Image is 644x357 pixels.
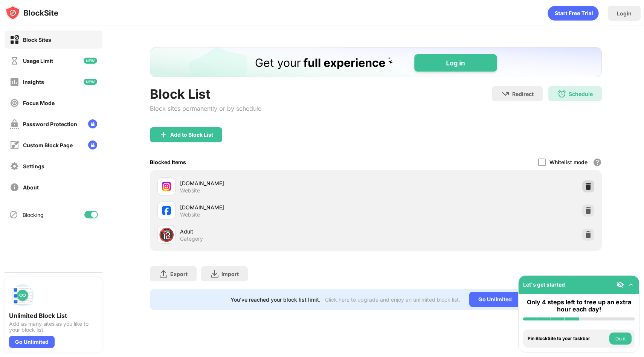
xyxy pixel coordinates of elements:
[162,206,171,215] img: favicons
[230,296,320,303] div: You’ve reached your block list limit.
[221,271,239,277] div: Import
[150,47,602,77] iframe: Banner
[523,299,635,313] div: Only 4 steps left to free up an extra hour each day!
[10,183,19,192] img: about-off.svg
[617,10,632,17] div: Login
[180,235,203,242] div: Category
[523,281,565,288] div: Let's get started
[180,187,200,194] div: Website
[5,5,58,20] img: logo-blocksite.svg
[10,119,19,129] img: password-protection-off.svg
[469,292,521,307] div: Go Unlimited
[10,56,19,66] img: time-usage-off.svg
[23,163,44,169] div: Settings
[512,91,534,97] div: Redirect
[10,77,19,87] img: insights-off.svg
[609,333,632,345] button: Do it
[23,184,39,191] div: About
[549,159,588,165] div: Whitelist mode
[9,312,98,319] div: Unlimited Block List
[150,105,261,112] div: Block sites permanently or by schedule
[23,37,51,43] div: Block Sites
[23,100,55,106] div: Focus Mode
[180,227,376,235] div: Adult
[84,58,97,64] img: new-icon.svg
[23,142,73,148] div: Custom Block Page
[528,336,607,341] div: Pin BlockSite to your taskbar
[10,98,19,108] img: focus-off.svg
[10,162,19,171] img: settings-off.svg
[150,159,186,165] div: Blocked Items
[569,91,593,97] div: Schedule
[23,121,77,127] div: Password Protection
[150,86,261,102] div: Block List
[180,211,200,218] div: Website
[627,281,635,288] img: omni-setup-toggle.svg
[10,35,19,44] img: block-on.svg
[88,119,97,128] img: lock-menu.svg
[23,212,44,218] div: Blocking
[88,140,97,150] img: lock-menu.svg
[9,336,55,348] div: Go Unlimited
[84,79,97,85] img: new-icon.svg
[180,203,376,211] div: [DOMAIN_NAME]
[170,132,213,138] div: Add to Block List
[617,281,624,288] img: eye-not-visible.svg
[325,296,460,303] div: Click here to upgrade and enjoy an unlimited block list.
[9,321,98,333] div: Add as many sites as you like to your block list
[180,179,376,187] div: [DOMAIN_NAME]
[10,140,19,150] img: customize-block-page-off.svg
[9,282,36,309] img: push-block-list.svg
[548,6,599,21] div: animation
[23,58,53,64] div: Usage Limit
[162,182,171,191] img: favicons
[9,210,18,219] img: blocking-icon.svg
[170,271,188,277] div: Export
[23,79,44,85] div: Insights
[159,227,174,243] div: 🔞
